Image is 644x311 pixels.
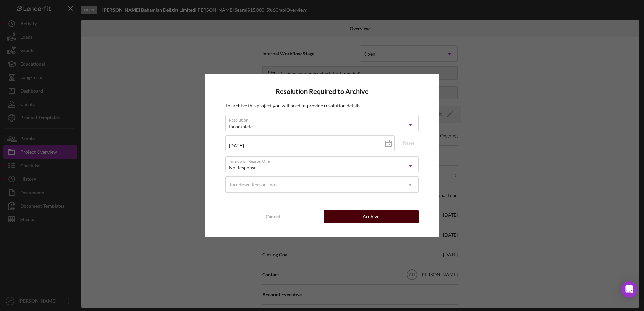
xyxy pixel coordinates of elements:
div: Incomplete [229,124,253,129]
div: Archive [363,210,379,223]
div: Open Intercom Messenger [621,281,637,298]
button: Cancel [225,210,320,223]
div: No Response [229,165,256,170]
div: Reset [403,138,414,148]
button: Archive [324,210,419,223]
div: Turndown Reason Two [229,182,277,187]
h4: Resolution Required to Archive [225,88,419,95]
p: To archive this project you will need to provide resolution details. [225,102,419,109]
div: Cancel [266,210,280,223]
button: Reset [398,138,419,148]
